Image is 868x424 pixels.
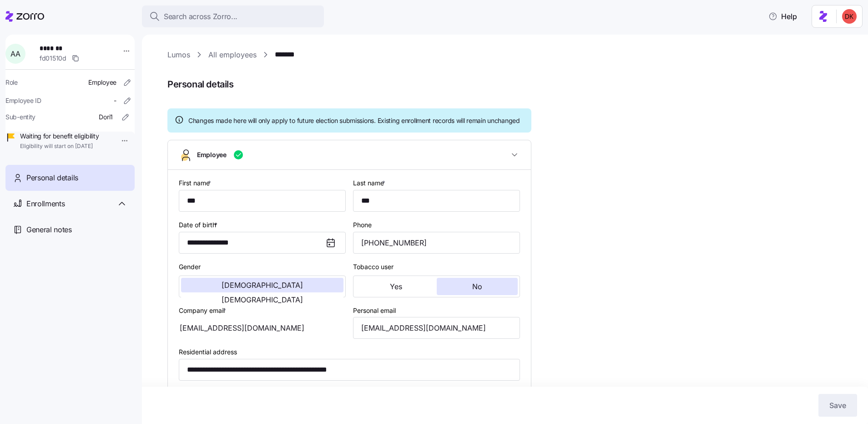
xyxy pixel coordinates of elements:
[26,224,72,235] span: General notes
[99,112,113,122] span: Dori1
[829,400,846,411] span: Save
[5,112,35,122] span: Sub-entity
[842,9,857,24] img: 53e82853980611afef66768ee98075c5
[142,5,324,27] button: Search across Zorro...
[114,96,116,105] span: -
[26,198,65,209] span: Enrollments
[761,7,804,26] button: Help
[179,220,219,230] label: Date of birth
[208,49,257,61] a: All employees
[353,262,394,272] label: Tobacco user
[188,116,520,125] span: Changes made here will only apply to future election submissions. Existing enrollment records wil...
[222,281,303,289] span: [DEMOGRAPHIC_DATA]
[26,172,78,184] span: Personal details
[5,96,41,105] span: Employee ID
[818,394,857,417] button: Save
[197,150,227,159] span: Employee
[179,262,201,272] label: Gender
[353,306,396,316] label: Personal email
[10,50,20,57] span: A A
[179,347,237,357] label: Residential address
[5,78,18,87] span: Role
[222,296,303,303] span: [DEMOGRAPHIC_DATA]
[168,140,531,170] button: Employee
[353,178,387,188] label: Last name
[88,78,116,87] span: Employee
[167,49,190,61] a: Lumos
[353,220,372,230] label: Phone
[40,54,66,63] span: fd01510d
[179,306,228,316] label: Company email
[167,77,855,92] span: Personal details
[472,283,482,290] span: No
[20,143,99,150] span: Eligibility will start on [DATE]
[164,11,237,22] span: Search across Zorro...
[353,317,520,339] input: Email
[20,132,99,141] span: Waiting for benefit eligibility
[179,178,213,188] label: First name
[390,283,402,290] span: Yes
[353,232,520,254] input: Phone
[768,11,797,22] span: Help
